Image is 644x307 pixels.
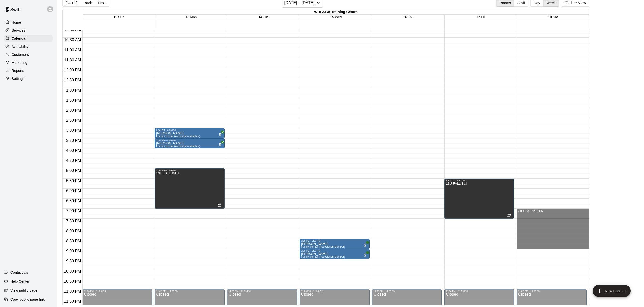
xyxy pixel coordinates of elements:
[65,179,83,183] span: 5:30 PM
[65,148,83,153] span: 4:00 PM
[156,139,223,142] div: 3:30 PM – 4:00 PM
[4,19,53,26] a: Home
[156,169,223,172] div: 5:00 PM – 7:00 PM
[63,289,82,293] span: 11:00 PM
[218,132,223,137] span: All customers have paid
[4,51,53,58] a: Customers
[155,138,225,148] div: 3:30 PM – 4:00 PM: CJ Needham
[12,44,29,49] p: Availability
[63,78,82,82] span: 12:30 PM
[156,145,200,148] span: Facility Rental (Association Member)
[12,36,27,41] p: Calendar
[83,10,589,15] div: WRSSBA Training Centre
[300,239,370,249] div: 8:30 PM – 9:00 PM: Arshan Hundal
[10,270,28,275] p: Contact Us
[156,129,223,131] div: 3:00 PM – 3:30 PM
[63,269,82,273] span: 10:00 PM
[446,179,513,182] div: 5:30 PM – 7:30 PM
[518,209,544,213] span: 7:00 PM – 9:00 PM
[12,52,29,57] p: Customers
[330,15,342,19] button: 15 Wed
[4,43,53,50] a: Availability
[301,255,345,258] span: Facility Rental (Association Member)
[65,209,83,213] span: 7:00 PM
[10,288,37,293] p: View public page
[12,28,25,33] p: Services
[65,239,83,243] span: 8:30 PM
[63,299,82,303] span: 11:30 PM
[4,67,53,74] a: Reports
[65,168,83,173] span: 5:00 PM
[258,15,269,19] button: 14 Tue
[593,285,631,297] button: add
[218,142,223,147] span: All customers have paid
[300,249,370,259] div: 9:00 PM – 9:30 PM: Arshan Hundal
[374,290,440,292] div: 11:00 PM – 11:59 PM
[65,199,83,203] span: 6:30 PM
[446,290,513,292] div: 11:00 PM – 11:59 PM
[444,179,514,219] div: 5:30 PM – 7:30 PM: 13U FALL Ball
[63,279,82,283] span: 10:30 PM
[12,60,27,65] p: Marketing
[65,249,83,253] span: 9:00 PM
[65,259,83,263] span: 9:30 PM
[65,128,83,133] span: 3:00 PM
[65,98,83,102] span: 1:30 PM
[476,15,485,19] button: 17 Fri
[10,279,29,284] p: Help Center
[63,48,83,52] span: 11:00 AM
[218,203,222,207] span: Recurring event
[12,68,24,73] p: Reports
[63,38,83,42] span: 10:30 AM
[10,297,45,302] p: Copy public page link
[12,76,25,81] p: Settings
[4,35,53,42] a: Calendar
[156,290,223,292] div: 11:00 PM – 11:59 PM
[4,27,53,34] a: Services
[301,290,368,292] div: 11:00 PM – 11:59 PM
[301,240,368,242] div: 8:30 PM – 9:00 PM
[4,75,53,82] a: Settings
[4,59,53,66] a: Marketing
[155,168,225,209] div: 5:00 PM – 7:00 PM: 13U FALL BALL
[301,250,368,252] div: 9:00 PM – 9:30 PM
[63,58,83,62] span: 11:30 AM
[65,138,83,143] span: 3:30 PM
[65,88,83,92] span: 1:00 PM
[63,68,82,72] span: 12:00 PM
[12,20,21,25] p: Home
[363,253,368,258] span: All customers have paid
[186,15,197,19] button: 13 Mon
[65,229,83,233] span: 8:00 PM
[363,243,368,248] span: All customers have paid
[156,135,200,138] span: Facility Rental (Association Member)
[65,118,83,122] span: 2:30 PM
[65,219,83,223] span: 7:30 PM
[65,158,83,163] span: 4:30 PM
[113,15,124,19] button: 12 Sun
[301,245,345,248] span: Facility Rental (Association Member)
[229,290,296,292] div: 11:00 PM – 11:59 PM
[84,290,151,292] div: 11:00 PM – 11:59 PM
[65,189,83,193] span: 6:00 PM
[507,213,511,217] span: Recurring event
[548,15,558,19] button: 18 Sat
[65,108,83,112] span: 2:00 PM
[155,128,225,138] div: 3:00 PM – 3:30 PM: CJ Needham
[403,15,413,19] button: 16 Thu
